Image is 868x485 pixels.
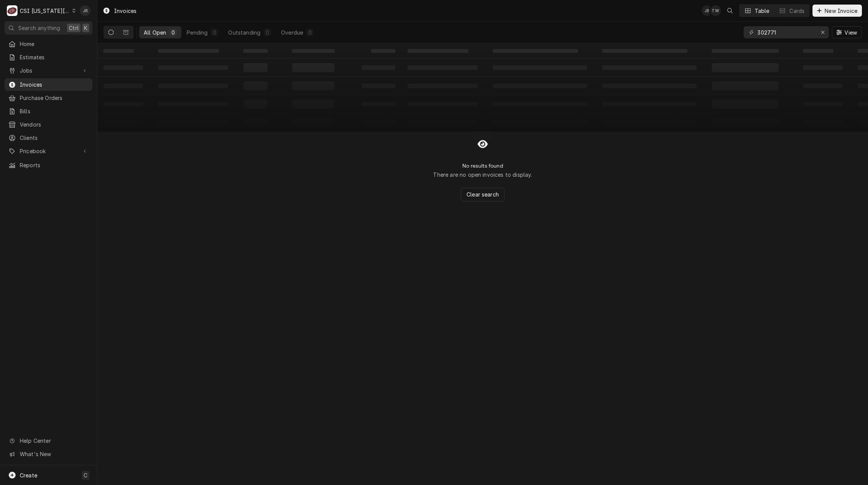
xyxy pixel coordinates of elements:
[20,7,70,15] div: CSI [US_STATE][GEOGRAPHIC_DATA]
[712,49,779,53] span: ‌
[5,64,92,77] a: Go to Jobs
[20,134,89,142] span: Clients
[602,49,687,53] span: ‌
[20,120,89,128] span: Vendors
[832,26,862,38] button: View
[20,472,37,479] span: Create
[265,29,270,36] div: 0
[20,94,89,102] span: Purchase Orders
[371,49,395,53] span: ‌
[823,7,859,15] span: New Invoice
[5,51,92,63] a: Estimates
[20,40,89,48] span: Home
[5,38,92,50] a: Home
[80,5,90,16] div: JB
[757,26,814,38] input: Keyword search
[5,105,92,117] a: Bills
[20,67,77,74] span: Jobs
[20,161,89,169] span: Reports
[5,78,92,91] a: Invoices
[20,147,77,155] span: Pricebook
[80,5,90,16] div: Joshua Bennett's Avatar
[701,5,712,16] div: JB
[5,434,92,447] a: Go to Help Center
[84,471,87,479] span: C
[5,118,92,131] a: Vendors
[465,190,500,198] span: Clear search
[408,49,468,53] span: ‌
[20,450,88,458] span: What's New
[803,49,833,53] span: ‌
[493,49,578,53] span: ‌
[5,132,92,144] a: Clients
[144,29,166,36] div: All Open
[817,26,829,38] button: Erase input
[281,29,303,36] div: Overdue
[308,29,312,36] div: 0
[755,7,770,15] div: Table
[812,5,862,17] button: New Invoice
[5,21,92,35] button: Search anythingCtrlK
[7,5,17,16] div: C
[433,171,532,179] p: There are no open invoices to display.
[18,24,60,32] span: Search anything
[97,43,868,132] table: All Open Invoices List Loading
[7,5,17,16] div: CSI Kansas City's Avatar
[710,5,721,16] div: Tori Warrick's Avatar
[462,163,503,169] h2: No results found
[461,188,505,201] button: Clear search
[228,29,260,36] div: Outstanding
[701,5,712,16] div: Joshua Bennett's Avatar
[843,29,858,36] span: View
[710,5,721,16] div: TW
[5,145,92,157] a: Go to Pricebook
[20,107,89,115] span: Bills
[20,437,88,445] span: Help Center
[20,81,89,89] span: Invoices
[724,5,736,17] button: Open search
[20,53,89,61] span: Estimates
[212,29,217,36] div: 0
[243,49,268,53] span: ‌
[187,29,208,36] div: Pending
[69,24,79,32] span: Ctrl
[5,159,92,171] a: Reports
[789,7,805,15] div: Cards
[5,448,92,460] a: Go to What's New
[158,49,219,53] span: ‌
[103,49,134,53] span: ‌
[171,29,175,36] div: 0
[292,49,335,53] span: ‌
[5,92,92,104] a: Purchase Orders
[84,24,87,32] span: K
